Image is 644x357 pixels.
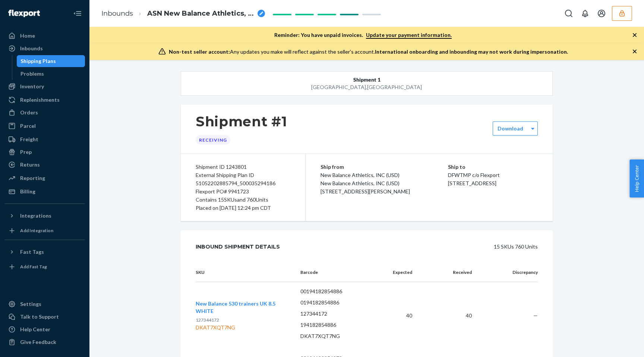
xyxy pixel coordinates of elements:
th: Discrepancy [478,263,538,282]
div: Problems [20,70,44,78]
a: Reporting [4,172,85,184]
div: External Shipping Plan ID 51052202885794_500035294186 [196,171,290,187]
button: Help Center [629,159,644,198]
div: Inbounds [20,45,43,52]
button: Close Navigation [70,6,85,21]
a: Inventory [4,80,85,92]
div: Fast Tags [20,248,44,256]
div: Add Fast Tag [20,263,47,270]
button: Shipment 1[GEOGRAPHIC_DATA],[GEOGRAPHIC_DATA] [181,71,553,96]
img: Flexport logo [8,10,40,17]
div: Flexport PO# 9941723 [196,187,290,196]
p: DKAT7XQT7NG [300,332,375,340]
h1: Shipment #1 [196,114,287,129]
p: DFWTMP c/o Flexport [448,171,538,179]
div: Billing [20,188,35,195]
a: Returns [4,159,85,171]
div: Any updates you make will reflect against the seller's account. [169,48,568,56]
a: Orders [4,107,85,119]
label: Download [498,125,523,132]
span: [STREET_ADDRESS] [448,180,496,186]
a: Help Center [4,323,85,335]
button: Open notifications [578,6,593,21]
div: Receiving [196,135,230,145]
a: Inbounds [4,42,85,54]
a: Talk to Support [4,311,85,323]
div: Integrations [20,212,51,219]
button: Give Feedback [4,336,85,348]
div: Help Center [20,326,50,333]
p: 194182854886 [300,321,375,329]
a: Add Integration [4,225,85,237]
div: DKAT7XQT7NG [196,324,288,331]
div: Reporting [20,174,45,182]
div: Add Integration [20,227,53,234]
div: Parcel [20,122,36,130]
span: Shipment 1 [353,76,381,83]
div: Contains 15 SKUs and 760 Units [196,196,290,204]
span: — [533,312,538,319]
a: Settings [4,298,85,310]
a: Add Fast Tag [4,261,85,273]
a: Problems [17,68,85,80]
div: Returns [20,161,40,168]
div: [GEOGRAPHIC_DATA] , [GEOGRAPHIC_DATA] [218,83,515,91]
a: Parcel [4,120,85,132]
p: Ship to [448,163,538,171]
p: Reminder: You have unpaid invoices. [274,31,452,39]
div: Replenishments [20,96,60,104]
a: Inbounds [101,9,133,18]
span: New Balance 530 trainers UK 8.5 WHITE [196,300,275,314]
a: Billing [4,186,85,198]
div: Inventory [20,83,44,90]
button: Integrations [4,210,85,222]
div: Prep [20,148,32,156]
td: 40 [418,282,478,350]
button: Open Search Box [561,6,576,21]
th: Expected [381,263,418,282]
span: ASN New Balance Athletics, INC (USD) 51052202885794 500035294186 [147,9,255,19]
td: 40 [381,282,418,350]
a: Prep [4,146,85,158]
div: Home [20,32,35,40]
div: Inbound Shipment Details [196,239,280,254]
a: Freight [4,133,85,145]
div: Freight [20,136,38,143]
p: Ship from [321,163,448,171]
div: Shipment ID 1243801 [196,163,290,171]
div: Give Feedback [20,338,56,346]
a: Update your payment information. [366,32,452,39]
span: Non-test seller account: [169,48,230,55]
button: Fast Tags [4,246,85,258]
th: Received [418,263,478,282]
span: New Balance Athletics, INC (USD) New Balance Athletics, INC (USD) [STREET_ADDRESS][PERSON_NAME] [321,172,410,195]
span: 127344172 [196,317,219,323]
a: Shipping Plans [17,55,85,67]
button: New Balance 530 trainers UK 8.5 WHITE [196,300,288,315]
ol: breadcrumbs [95,3,271,25]
button: Open account menu [594,6,609,21]
p: 127344172 [300,310,375,317]
div: 15 SKUs 760 Units [297,239,538,254]
a: Replenishments [4,94,85,106]
th: Barcode [294,263,381,282]
div: Talk to Support [20,313,59,320]
div: Placed on [DATE] 12:24 pm CDT [196,204,290,212]
div: Settings [20,300,41,308]
span: International onboarding and inbounding may not work during impersonation. [375,48,568,55]
p: 00194182854886 [300,288,375,295]
div: Shipping Plans [20,57,56,65]
div: Orders [20,109,38,116]
th: SKU [196,263,294,282]
a: Home [4,30,85,42]
p: 0194182854886 [300,299,375,306]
